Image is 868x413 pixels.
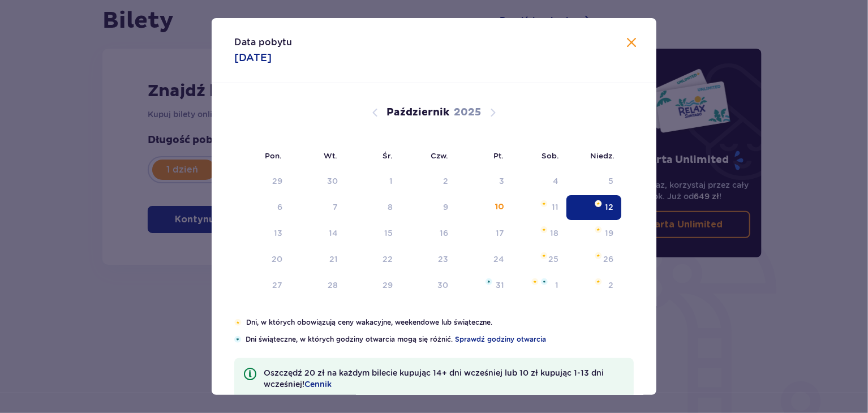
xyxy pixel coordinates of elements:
[540,252,548,259] img: Pomarańczowa gwiazdka
[272,279,282,291] div: 27
[346,247,401,272] td: środa, 22 października 2025
[540,226,548,233] img: Pomarańczowa gwiazdka
[440,227,448,239] div: 16
[485,278,492,285] img: Niebieska gwiazdka
[234,336,241,343] img: Niebieska gwiazdka
[454,106,482,119] p: 2025
[595,278,602,285] img: Pomarańczowa gwiazdka
[495,201,504,213] div: 10
[605,227,613,239] div: 19
[605,201,613,213] div: 12
[234,221,290,246] td: poniedziałek, 13 października 2025
[499,175,504,187] div: 3
[290,247,346,272] td: wtorek, 21 października 2025
[438,253,448,265] div: 23
[290,221,346,246] td: wtorek, 14 października 2025
[512,247,567,272] td: sobota, 25 października 2025
[456,169,512,194] td: Data niedostępna. piątek, 3 października 2025
[625,36,638,50] button: Zamknij
[290,169,346,194] td: Data niedostępna. wtorek, 30 września 2025
[603,253,613,265] div: 26
[566,169,621,194] td: Data niedostępna. niedziela, 5 października 2025
[456,247,512,272] td: piątek, 24 października 2025
[290,195,346,220] td: Data niedostępna. wtorek, 7 października 2025
[346,273,401,298] td: środa, 29 października 2025
[456,221,512,246] td: piątek, 17 października 2025
[590,151,615,160] small: Niedz.
[542,151,559,160] small: Sob.
[277,201,282,213] div: 6
[552,201,558,213] div: 11
[512,195,567,220] td: sobota, 11 października 2025
[234,36,292,49] p: Data pobytu
[493,253,504,265] div: 24
[246,317,634,328] p: Dni, w których obowiązują ceny wakacyjne, weekendowe lub świąteczne.
[443,201,448,213] div: 9
[486,106,500,119] button: Następny miesiąc
[265,151,282,160] small: Pon.
[234,319,242,326] img: Pomarańczowa gwiazdka
[246,334,634,345] p: Dni świąteczne, w których godziny otwarcia mogą się różnić.
[389,175,393,187] div: 1
[234,51,272,64] p: [DATE]
[548,253,558,265] div: 25
[264,367,625,390] p: Oszczędź 20 zł na każdym bilecie kupując 14+ dni wcześniej lub 10 zł kupując 1-13 dni wcześniej!
[566,247,621,272] td: niedziela, 26 października 2025
[553,175,558,187] div: 4
[329,253,338,265] div: 21
[437,279,448,291] div: 30
[456,273,512,298] td: piątek, 31 października 2025
[234,169,290,194] td: Data niedostępna. poniedziałek, 29 września 2025
[443,175,448,187] div: 2
[531,278,539,285] img: Pomarańczowa gwiazdka
[550,227,558,239] div: 18
[401,195,457,220] td: Data niedostępna. czwartek, 9 października 2025
[566,273,621,298] td: niedziela, 2 listopada 2025
[566,195,621,220] td: Data zaznaczona. niedziela, 12 października 2025
[324,151,337,160] small: Wt.
[304,378,332,390] a: Cennik
[384,227,393,239] div: 15
[234,247,290,272] td: poniedziałek, 20 października 2025
[388,201,393,213] div: 8
[329,227,338,239] div: 14
[595,252,602,259] img: Pomarańczowa gwiazdka
[401,221,457,246] td: czwartek, 16 października 2025
[401,273,457,298] td: czwartek, 30 października 2025
[333,201,338,213] div: 7
[595,200,602,207] img: Pomarańczowa gwiazdka
[512,273,567,298] td: sobota, 1 listopada 2025
[234,195,290,220] td: Data niedostępna. poniedziałek, 6 października 2025
[401,169,457,194] td: Data niedostępna. czwartek, 2 października 2025
[274,227,282,239] div: 13
[595,226,602,233] img: Pomarańczowa gwiazdka
[383,151,393,160] small: Śr.
[608,175,613,187] div: 5
[383,253,393,265] div: 22
[566,221,621,246] td: niedziela, 19 października 2025
[540,200,548,207] img: Pomarańczowa gwiazdka
[496,227,504,239] div: 17
[455,334,546,345] a: Sprawdź godziny otwarcia
[368,106,382,119] button: Poprzedni miesiąc
[608,279,613,291] div: 2
[493,151,504,160] small: Pt.
[512,169,567,194] td: Data niedostępna. sobota, 4 października 2025
[383,279,393,291] div: 29
[496,279,504,291] div: 31
[346,221,401,246] td: środa, 15 października 2025
[456,195,512,220] td: piątek, 10 października 2025
[328,279,338,291] div: 28
[346,195,401,220] td: Data niedostępna. środa, 8 października 2025
[431,151,448,160] small: Czw.
[555,279,558,291] div: 1
[272,175,282,187] div: 29
[401,247,457,272] td: czwartek, 23 października 2025
[327,175,338,187] div: 30
[272,253,282,265] div: 20
[512,221,567,246] td: sobota, 18 października 2025
[346,169,401,194] td: Data niedostępna. środa, 1 października 2025
[290,273,346,298] td: wtorek, 28 października 2025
